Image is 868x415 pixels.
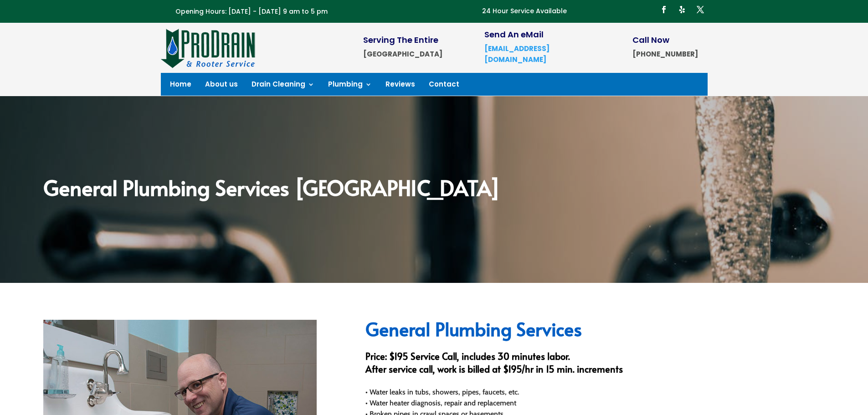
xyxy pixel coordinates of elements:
[693,2,708,17] a: Follow on X
[365,320,825,343] h2: General Plumbing Services
[170,81,191,91] a: Home
[161,27,256,68] img: site-logo-100h
[175,7,328,16] span: Opening Hours: [DATE] - [DATE] 9 am to 5 pm
[363,34,438,46] span: Serving The Entire
[252,81,314,91] a: Drain Cleaning
[365,350,825,380] h3: Price: $195 Service Call, includes 30 minutes labor. After service call, work is billed at $195/h...
[205,81,238,91] a: About us
[43,177,825,202] h2: General Plumbing Services [GEOGRAPHIC_DATA]
[363,49,442,59] strong: [GEOGRAPHIC_DATA]
[632,49,698,59] strong: [PHONE_NUMBER]
[385,81,415,91] a: Reviews
[632,34,669,46] span: Call Now
[482,6,567,17] p: 24 Hour Service Available
[484,44,550,64] a: [EMAIL_ADDRESS][DOMAIN_NAME]
[328,81,372,91] a: Plumbing
[429,81,459,91] a: Contact
[657,2,671,17] a: Follow on Facebook
[675,2,689,17] a: Follow on Yelp
[484,29,544,40] span: Send An eMail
